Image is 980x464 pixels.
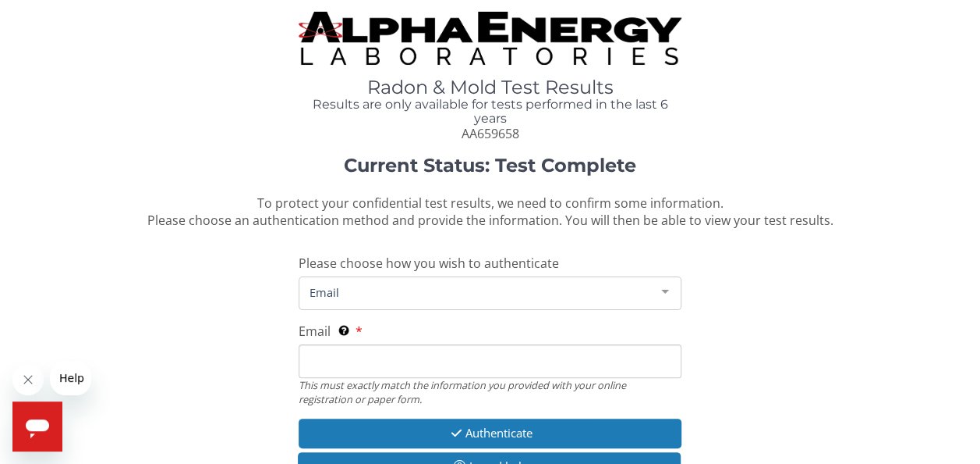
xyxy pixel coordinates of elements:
[12,364,44,395] iframe: Close message
[299,255,559,272] span: Please choose how you wish to authenticate
[344,154,636,177] strong: Current Status: Test Complete
[299,12,681,65] img: TightCrop.jpg
[306,284,649,301] span: Email
[50,361,91,395] iframe: Message from company
[12,402,62,452] iframe: Button to launch messaging window
[147,195,833,230] span: To protect your confidential test results, we need to confirm some information. Please choose an ...
[299,98,681,125] h4: Results are only available for tests performed in the last 6 years
[299,378,681,407] div: This must exactly match the information you provided with your online registration or paper form.
[299,77,681,98] h1: Radon & Mold Test Results
[461,125,518,142] span: AA659658
[299,323,331,340] span: Email
[299,419,681,448] button: Authenticate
